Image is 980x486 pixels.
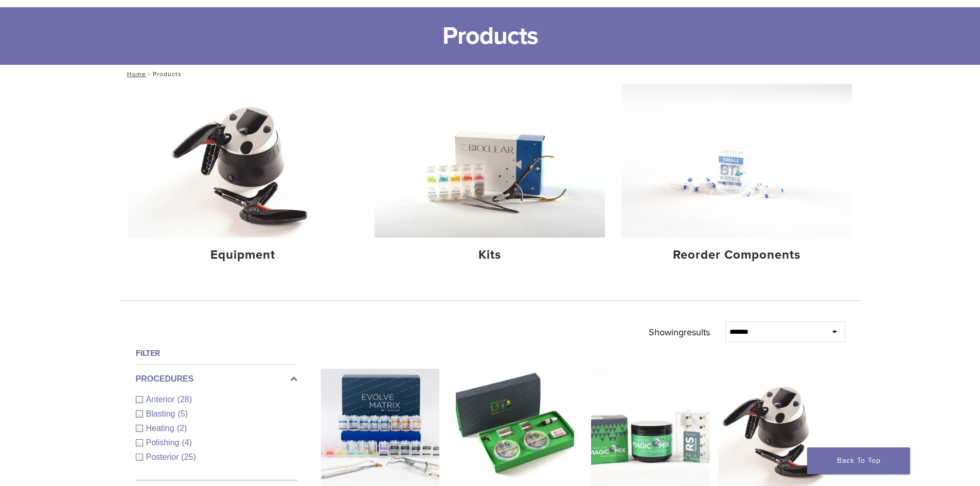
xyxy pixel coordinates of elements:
[146,438,182,447] span: Polishing
[375,84,605,271] a: Kits
[630,246,844,264] h4: Reorder Components
[128,84,359,238] img: Equipment
[136,347,297,359] h4: Filter
[146,71,153,77] span: /
[807,447,910,474] a: Back To Top
[146,424,177,433] span: Heating
[375,84,605,238] img: Kits
[146,409,178,418] span: Blasting
[136,246,350,264] h4: Equipment
[177,424,187,433] span: (2)
[177,409,188,418] span: (5)
[177,395,192,404] span: (28)
[124,70,146,78] a: Home
[128,84,359,271] a: Equipment
[383,246,597,264] h4: Kits
[146,395,177,404] span: Anterior
[120,65,861,83] nav: Products
[621,84,852,271] a: Reorder Components
[649,321,710,343] p: Showing results
[136,373,297,385] label: Procedures
[182,438,192,447] span: (4)
[182,453,196,461] span: (25)
[621,84,852,238] img: Reorder Components
[146,453,182,461] span: Posterior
